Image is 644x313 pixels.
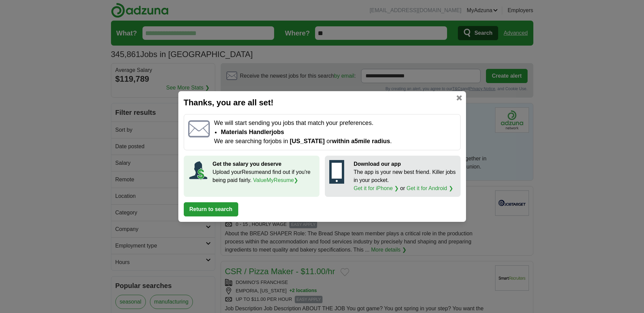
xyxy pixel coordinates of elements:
[213,160,315,168] p: Get the salary you deserve
[354,160,456,168] p: Download our app
[354,168,456,192] p: The app is your new best friend. Killer jobs in your pocket. or
[184,202,238,216] button: Return to search
[290,138,325,145] span: [US_STATE]
[221,128,456,137] li: Materials Handler jobs
[184,97,461,109] h2: Thanks, you are all set!
[214,119,456,128] p: We will start sending you jobs that match your preferences.
[213,168,315,184] p: Upload your Resume and find out if you're being paid fairly.
[354,185,399,191] a: Get it for iPhone ❯
[214,137,456,146] p: We are searching for jobs in or .
[332,138,390,145] span: within a 5 mile radius
[253,177,298,183] a: ValueMyResume❯
[406,185,453,191] a: Get it for Android ❯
